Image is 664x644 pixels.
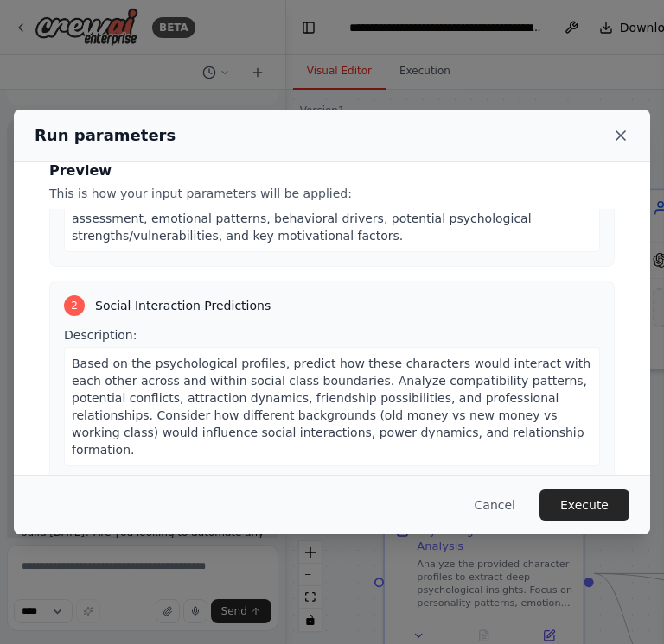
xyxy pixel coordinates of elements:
[461,489,529,521] button: Cancel
[35,123,176,148] h2: Run parameters
[64,328,137,342] span: Description:
[539,489,629,521] button: Execute
[49,185,615,202] p: This is how your input parameters will be applied:
[72,357,591,457] span: Based on the psychological profiles, predict how these characters would interact with each other ...
[64,295,85,316] div: 2
[72,194,591,243] span: Comprehensive psychological analysis report for each character including personality assessment, ...
[49,161,615,181] h3: Preview
[95,297,271,314] span: Social Interaction Predictions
